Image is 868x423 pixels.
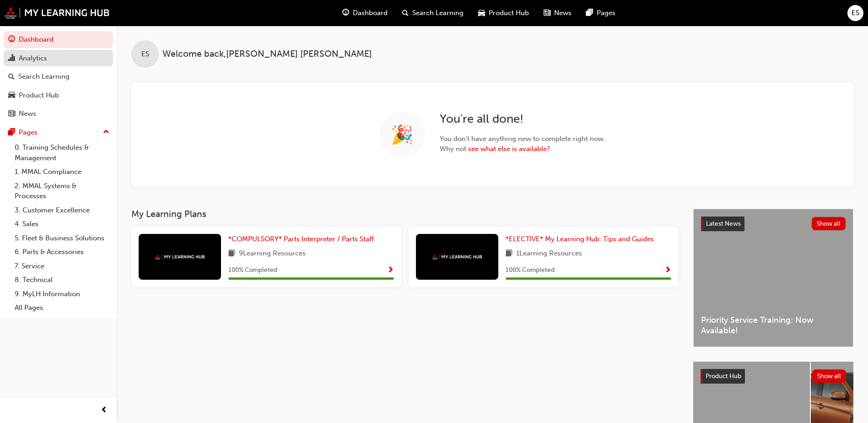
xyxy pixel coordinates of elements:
[4,124,113,141] button: Pages
[19,108,36,119] div: News
[8,36,15,44] span: guage-icon
[11,287,113,301] a: 9. MyLH Information
[19,127,38,138] div: Pages
[387,265,394,276] button: Show Progress
[8,129,15,137] span: pages-icon
[440,144,605,154] span: Why not
[4,68,113,85] a: Search Learning
[506,248,512,260] span: book-icon
[847,5,863,21] button: ES
[440,134,605,144] span: You don't have anything new to complete right now.
[664,266,671,275] span: Show Progress
[11,273,113,287] a: 8. Technical
[597,8,615,18] span: Pages
[852,8,859,18] span: ES
[506,235,654,243] span: *ELECTIVE* My Learning Hub: Tips and Guides
[554,8,571,18] span: News
[162,49,372,60] span: Welcome back , [PERSON_NAME] [PERSON_NAME]
[228,234,377,244] a: *COMPULSORY* Parts Interpreter / Parts Staff
[8,110,15,118] span: news-icon
[101,405,108,416] span: prev-icon
[693,209,853,347] a: Latest NewsShow allPriority Service Training: Now Available!
[8,92,15,100] span: car-icon
[395,4,471,22] a: search-iconSearch Learning
[131,209,679,219] h3: My Learning Plans
[155,254,205,260] img: mmal
[4,105,113,122] a: News
[544,7,550,19] span: news-icon
[701,217,846,231] a: Latest NewsShow all
[4,31,113,48] a: Dashboard
[228,265,277,276] span: 100 % Completed
[402,7,409,19] span: search-icon
[141,49,149,60] span: ES
[228,248,235,260] span: book-icon
[11,259,113,273] a: 7. Service
[11,217,113,231] a: 4. Sales
[11,245,113,259] a: 6. Parts & Accessories
[468,145,550,153] a: see what else is available?
[11,141,113,165] a: 0. Training Schedules & Management
[19,90,59,101] div: Product Hub
[432,254,482,260] img: mmal
[19,53,47,64] div: Analytics
[489,8,529,18] span: Product Hub
[706,372,741,380] span: Product Hub
[812,369,846,383] button: Show all
[506,234,658,244] a: *ELECTIVE* My Learning Hub: Tips and Guides
[412,8,464,18] span: Search Learning
[342,7,349,19] span: guage-icon
[228,235,374,243] span: *COMPULSORY* Parts Interpreter / Parts Staff
[18,71,70,82] div: Search Learning
[812,217,846,230] button: Show all
[471,4,536,22] a: car-iconProduct Hub
[11,165,113,179] a: 1. MMAL Compliance
[391,130,414,140] span: 🎉
[586,7,593,19] span: pages-icon
[4,50,113,67] a: Analytics
[706,220,741,228] span: Latest News
[387,266,394,275] span: Show Progress
[579,4,623,22] a: pages-iconPages
[440,112,605,126] h2: You're all done!
[11,301,113,315] a: All Pages
[478,7,485,19] span: car-icon
[516,248,582,260] span: 1 Learning Resources
[11,231,113,245] a: 5. Fleet & Business Solutions
[335,4,395,22] a: guage-iconDashboard
[506,265,555,276] span: 100 % Completed
[701,369,846,384] a: Product HubShow all
[4,87,113,104] a: Product Hub
[8,73,15,81] span: search-icon
[5,7,110,19] img: mmal
[353,8,388,18] span: Dashboard
[11,203,113,217] a: 3. Customer Excellence
[239,248,306,260] span: 9 Learning Resources
[664,265,671,276] button: Show Progress
[701,315,846,336] span: Priority Service Training: Now Available!
[11,179,113,203] a: 2. MMAL Systems & Processes
[8,54,15,63] span: chart-icon
[536,4,579,22] a: news-iconNews
[4,29,113,124] button: DashboardAnalyticsSearch LearningProduct HubNews
[103,126,109,138] span: up-icon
